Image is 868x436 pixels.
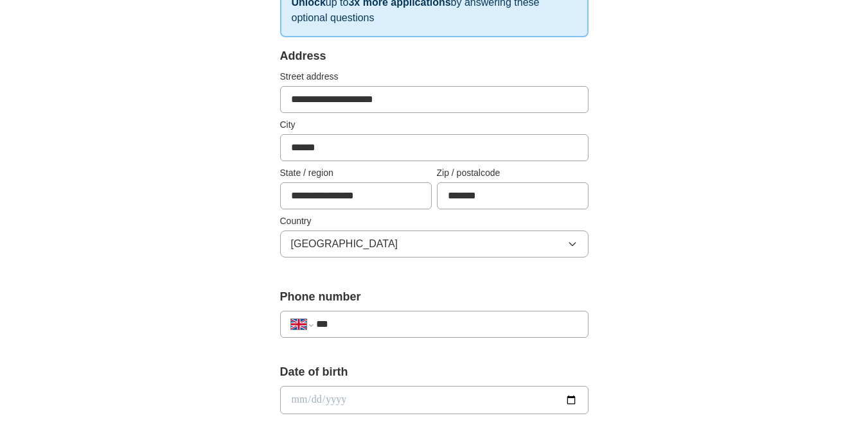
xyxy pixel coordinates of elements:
button: [GEOGRAPHIC_DATA] [280,231,589,257]
span: [GEOGRAPHIC_DATA] [291,236,398,252]
div: Address [280,48,589,65]
label: Date of birth [280,363,589,381]
label: Country [280,214,589,228]
label: Street address [280,70,589,83]
label: Phone number [280,288,589,306]
label: State / region [280,166,432,180]
label: Zip / postalcode [437,166,589,180]
label: City [280,118,589,132]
